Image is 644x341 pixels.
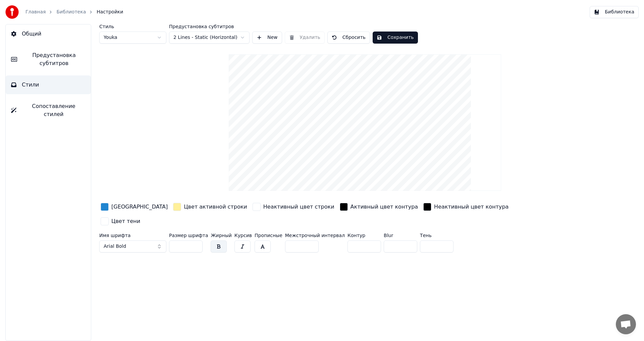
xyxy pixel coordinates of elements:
a: Главная [25,9,46,15]
button: Сопоставление стилей [6,97,91,124]
nav: breadcrumb [25,9,123,15]
span: Настройки [97,9,123,15]
label: Курсив [234,233,252,238]
label: Контур [347,233,381,238]
label: Имя шрифта [99,233,166,238]
button: [GEOGRAPHIC_DATA] [99,202,169,212]
div: Цвет активной строки [184,203,247,211]
button: Активный цвет контура [338,202,420,212]
button: New [252,32,282,44]
div: Неактивный цвет строки [263,203,334,211]
span: Предустановка субтитров [22,51,86,67]
label: Прописные [255,233,282,238]
button: Библиотека [590,6,639,18]
span: Arial Bold [104,243,126,250]
span: Общий [22,30,41,38]
div: Цвет тени [111,217,140,225]
button: Сохранить [373,32,418,44]
button: Стили [6,75,91,94]
div: Неактивный цвет контура [434,203,508,211]
button: Цвет тени [99,216,142,227]
img: youka [5,5,19,19]
div: Активный цвет контура [351,203,418,211]
label: Blur [384,233,417,238]
span: Стили [22,81,39,89]
a: Открытый чат [616,314,636,334]
button: Цвет активной строки [172,202,249,212]
button: Сбросить [327,32,370,44]
span: Сопоставление стилей [22,102,86,118]
label: Стиль [99,24,166,29]
button: Общий [6,24,91,43]
label: Жирный [211,233,231,238]
label: Предустановка субтитров [169,24,250,29]
label: Межстрочный интервал [285,233,345,238]
div: [GEOGRAPHIC_DATA] [111,203,168,211]
button: Неактивный цвет строки [251,202,336,212]
a: Библиотека [56,9,86,15]
button: Предустановка субтитров [6,46,91,73]
label: Тень [420,233,453,238]
label: Размер шрифта [169,233,208,238]
button: Неактивный цвет контура [422,202,510,212]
